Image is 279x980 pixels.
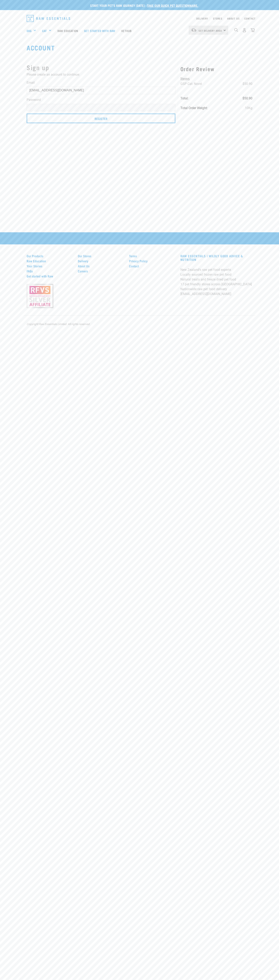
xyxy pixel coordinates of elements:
span: $50.90 [243,96,252,101]
a: Raw Education [54,23,81,39]
img: home-icon@2x.png [251,28,255,32]
h2: Sign up [27,63,175,72]
a: Get started with Raw [81,23,118,39]
p: Please create an account to continue: [27,72,175,77]
a: Raw Education [27,259,73,263]
a: FAQs [27,269,73,273]
a: Careers [78,269,124,273]
a: Get started with Raw [27,274,73,278]
nav: dropdown navigation [23,13,256,24]
a: Delivery [78,259,124,263]
a: Contact [244,18,256,19]
a: take our quick pet questionnaire. [147,4,198,6]
strong: Total Order Weight: [180,106,208,110]
h1: Account [27,44,252,51]
h4: Items [180,75,252,81]
a: Terms [129,254,175,258]
a: Our Products [27,254,73,258]
a: Delivery [196,18,208,19]
a: Cat [42,28,47,33]
a: Your Stories [27,264,73,268]
a: Vethub [118,23,134,39]
a: About Us [227,18,239,19]
img: rfvs.png [25,283,55,309]
h3: Order Review [180,66,252,72]
span: $50.90 [243,81,252,86]
p: New Zealand's raw pet food experts Locally sourced frozen raw pet food Natural treats and freeze ... [180,267,252,296]
a: Dog [27,28,31,33]
span: 10Kg [245,106,252,111]
img: van-moving.png [191,28,197,32]
a: Privacy Policy [129,259,175,263]
a: Our Stores [78,254,124,258]
a: Contact [129,264,175,268]
img: home-icon-1@2x.png [234,28,238,32]
input: Register [27,114,175,123]
a: About Us [78,264,124,268]
label: Password [27,97,175,102]
h3: RAW ESSENTIALS | Wildly Good Advice & Nutrition [180,254,252,261]
img: Raw Essentials Logo [27,15,70,22]
img: user.png [242,28,247,32]
a: Stores [213,18,222,19]
strong: Total: [180,96,188,100]
em: Copyright Raw Essentials Limited. All rights reserved. [27,322,90,326]
label: Email [27,80,175,85]
span: Set Delivery Area [199,30,222,31]
span: GSP Cat: Novel [180,82,202,86]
